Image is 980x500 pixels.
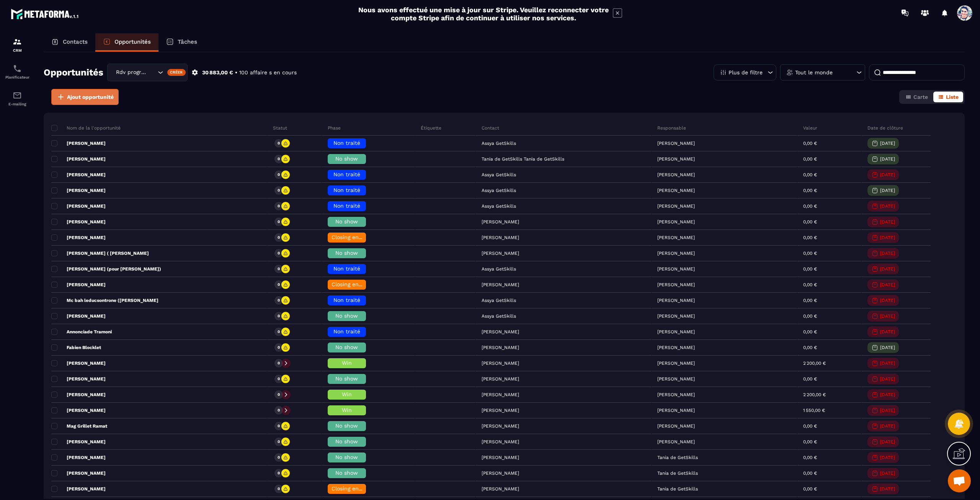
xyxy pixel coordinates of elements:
p: 0,00 € [803,251,817,256]
p: Mag Grillet Ramat [51,423,107,429]
p: [DATE] [880,361,895,366]
p: [PERSON_NAME] [657,376,695,382]
p: Phase [328,125,341,131]
p: 100 affaire s en cours [239,69,297,76]
p: 0,00 € [803,266,817,272]
p: 0,00 € [803,345,817,350]
p: [PERSON_NAME] [657,141,695,146]
span: No show [335,156,358,162]
span: No show [335,218,358,225]
span: Non traité [333,328,360,334]
p: Tania de GetSkills [657,486,698,492]
p: 0,00 € [803,282,817,287]
span: Win [342,391,352,397]
p: 0,00 € [803,141,817,146]
p: [DATE] [880,235,895,240]
p: 0 [278,376,280,382]
p: [DATE] [880,439,895,444]
img: scheduler [13,64,22,73]
p: Étiquette [421,125,441,131]
input: Search for option [148,68,156,77]
p: 0 [278,345,280,350]
p: [DATE] [880,455,895,460]
span: Closing en cours [332,281,375,287]
p: 0 [278,282,280,287]
p: 2 200,00 € [803,392,826,397]
p: E-mailing [2,102,33,106]
span: No show [335,375,358,382]
p: 0,00 € [803,376,817,382]
p: [PERSON_NAME] [657,188,695,193]
p: [PERSON_NAME] [51,313,106,319]
h2: Opportunités [44,65,103,80]
p: 0,00 € [803,423,817,429]
p: 0,00 € [803,219,817,225]
a: formationformationCRM [2,31,33,58]
p: 0,00 € [803,235,817,240]
p: [PERSON_NAME] [657,329,695,334]
p: 0,00 € [803,298,817,303]
span: Non traité [333,266,360,272]
span: Carte [913,94,928,100]
p: [DATE] [880,345,895,350]
span: No show [335,454,358,460]
a: Opportunités [95,33,158,52]
p: 0 [278,219,280,225]
p: [PERSON_NAME] [657,298,695,303]
p: [PERSON_NAME] [657,345,695,350]
p: [PERSON_NAME] [51,407,106,413]
p: 0 [278,455,280,460]
p: 0,00 € [803,188,817,193]
p: [DATE] [880,141,895,146]
img: logo [11,7,80,21]
p: Date de clôture [867,125,903,131]
span: No show [335,313,358,319]
p: [PERSON_NAME] [51,219,106,225]
a: Contacts [44,33,95,52]
p: 0,00 € [803,455,817,460]
button: Liste [933,92,963,102]
p: Mc bah leducsontrone ([PERSON_NAME] [51,297,158,303]
p: 30 883,00 € [202,69,233,76]
button: Carte [901,92,933,102]
p: Tout le monde [795,70,833,75]
p: [DATE] [880,203,895,209]
div: Ouvrir le chat [948,469,971,492]
p: [PERSON_NAME] [657,361,695,366]
img: formation [13,37,22,46]
p: 0,00 € [803,439,817,444]
p: [PERSON_NAME] [51,140,106,146]
p: 0 [278,156,280,162]
p: [PERSON_NAME] [657,203,695,209]
div: Search for option [107,64,188,81]
p: Valeur [803,125,817,131]
p: 0 [278,203,280,209]
p: [PERSON_NAME] [51,187,106,193]
span: Closing en cours [332,485,375,492]
span: Liste [946,94,959,100]
p: [DATE] [880,392,895,397]
p: 0 [278,329,280,334]
p: 0,00 € [803,313,817,319]
p: [PERSON_NAME] [657,282,695,287]
p: 0 [278,172,280,177]
p: [PERSON_NAME] (pour [PERSON_NAME]) [51,266,161,272]
p: [PERSON_NAME] [51,172,106,178]
p: Responsable [657,125,686,131]
p: Nom de la l'opportunité [51,125,121,131]
span: Ajout opportunité [67,93,114,101]
p: [PERSON_NAME] [51,360,106,366]
p: [PERSON_NAME] [657,423,695,429]
p: [DATE] [880,188,895,193]
p: 1 550,00 € [803,408,825,413]
p: 0 [278,423,280,429]
p: 2 200,00 € [803,361,826,366]
p: [PERSON_NAME] [51,439,106,445]
p: [PERSON_NAME] [657,392,695,397]
p: [PERSON_NAME] [657,219,695,225]
p: [PERSON_NAME] [657,172,695,177]
p: 0,00 € [803,329,817,334]
span: Non traité [333,297,360,303]
button: Ajout opportunité [51,89,119,105]
p: Tania de GetSkills [657,455,698,460]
